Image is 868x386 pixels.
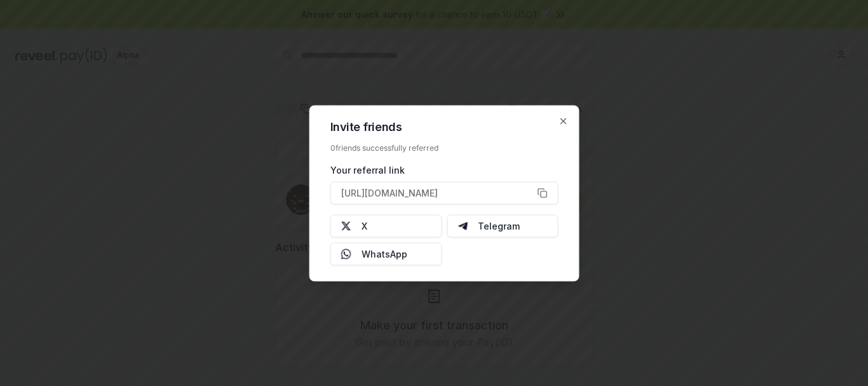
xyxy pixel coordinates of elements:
[330,214,442,237] button: X
[458,221,468,231] img: Telegram
[447,214,559,237] button: Telegram
[330,142,559,153] div: 0 friends successfully referred
[330,242,442,265] button: WhatsApp
[341,221,351,231] img: X
[330,163,559,176] div: Your referral link
[330,121,559,132] h2: Invite friends
[341,186,438,200] span: [URL][DOMAIN_NAME]
[341,249,351,259] img: Whatsapp
[330,181,559,204] button: [URL][DOMAIN_NAME]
